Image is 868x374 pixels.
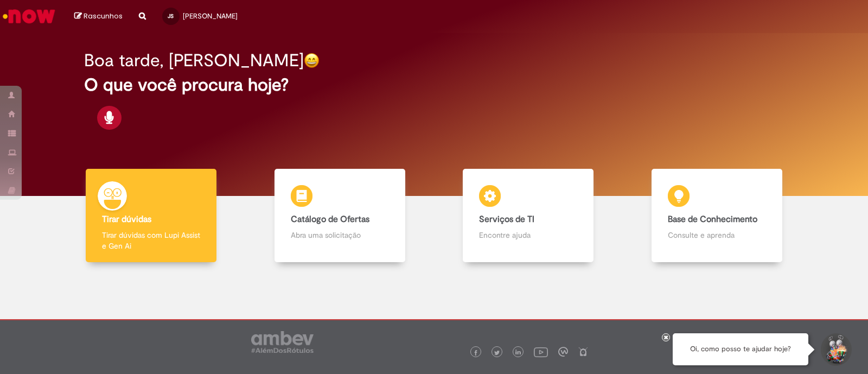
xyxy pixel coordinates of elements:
span: Rascunhos [84,11,123,21]
a: Rascunhos [74,11,123,22]
b: Serviços de TI [479,214,534,225]
img: ServiceNow [1,5,57,27]
p: Consulte e aprenda [668,230,766,240]
img: logo_footer_twitter.png [494,350,500,356]
span: [PERSON_NAME] [183,11,238,21]
b: Tirar dúvidas [102,214,151,225]
a: Serviços de TI Encontre ajuda [434,169,623,263]
img: logo_footer_linkedin.png [515,350,521,356]
button: Iniciar Conversa de Suporte [819,333,852,366]
a: Tirar dúvidas Tirar dúvidas com Lupi Assist e Gen Ai [57,169,246,263]
div: Oi, como posso te ajudar hoje? [673,333,808,365]
img: logo_footer_youtube.png [534,345,548,359]
p: Tirar dúvidas com Lupi Assist e Gen Ai [102,230,200,251]
img: logo_footer_workplace.png [558,347,568,357]
img: logo_footer_facebook.png [473,350,478,356]
img: logo_footer_ambev_rotulo_gray.png [251,331,314,353]
span: JS [168,12,174,20]
img: happy-face.png [304,53,320,68]
p: Encontre ajuda [479,230,577,240]
a: Catálogo de Ofertas Abra uma solicitação [246,169,435,263]
h2: Boa tarde, [PERSON_NAME] [84,51,304,70]
img: logo_footer_naosei.png [578,347,588,357]
b: Catálogo de Ofertas [291,214,369,225]
p: Abra uma solicitação [291,230,389,240]
a: Base de Conhecimento Consulte e aprenda [623,169,812,263]
b: Base de Conhecimento [668,214,757,225]
h2: O que você procura hoje? [84,75,784,94]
